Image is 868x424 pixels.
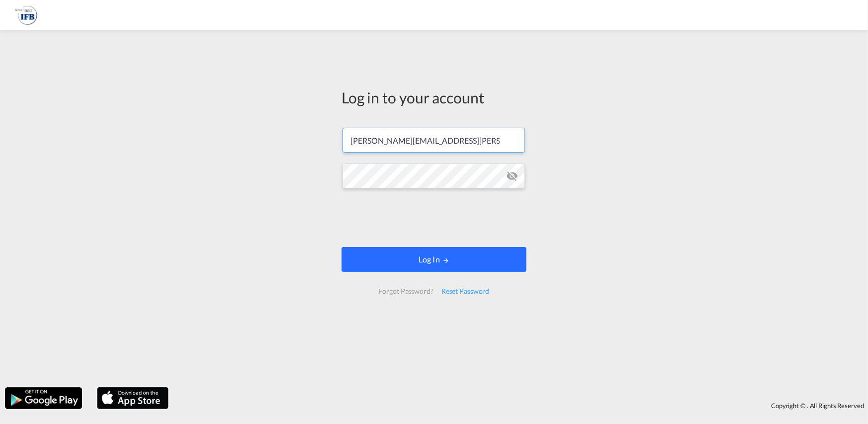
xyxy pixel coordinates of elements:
[4,386,83,410] img: google.png
[506,170,518,182] md-icon: icon-eye-off
[358,198,510,237] iframe: reCAPTCHA
[174,397,868,414] div: Copyright © . All Rights Reserved
[437,282,494,300] div: Reset Password
[15,4,37,26] img: b628ab10256c11eeb52753acbc15d091.png
[342,247,526,272] button: LOGIN
[343,128,525,153] input: Enter email/phone number
[342,87,526,108] div: Log in to your account
[96,386,170,410] img: apple.png
[374,282,437,300] div: Forgot Password?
